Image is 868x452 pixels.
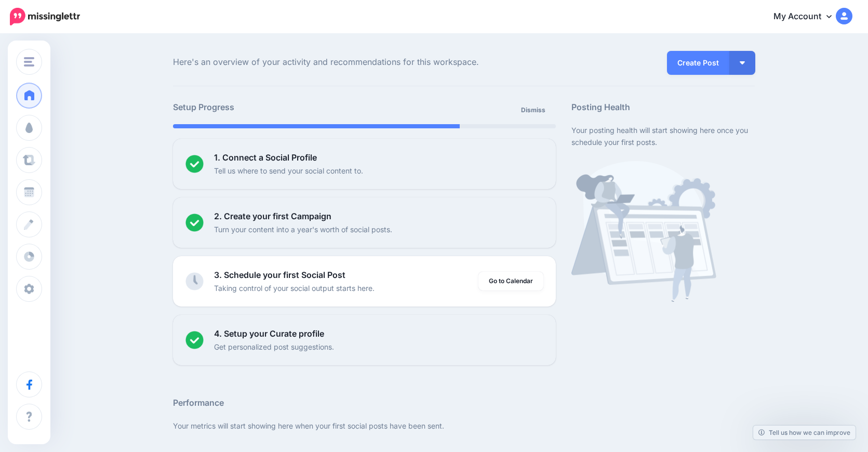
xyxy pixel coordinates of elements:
[10,8,80,25] img: Missinglettr
[173,56,556,69] span: Here's an overview of your activity and recommendations for this workspace.
[571,124,755,148] p: Your posting health will start showing here once you schedule your first posts.
[185,331,204,349] img: checked-circle.png
[214,270,345,280] b: 3. Schedule your first Social Post
[740,61,745,64] img: arrow-down-white.png
[571,101,755,114] h5: Posting Health
[173,396,755,409] h5: Performance
[185,155,204,173] img: checked-circle.png
[24,57,34,67] img: menu.png
[214,211,331,221] b: 2. Create your first Campaign
[173,420,755,432] p: Your metrics will start showing here when your first social posts have been sent.
[571,161,716,302] img: calendar-waiting.png
[515,101,552,119] a: Dismiss
[753,426,856,440] a: Tell us how we can improve
[214,328,324,339] b: 4. Setup your Curate profile
[214,165,363,177] p: Tell us where to send your social content to.
[478,272,543,290] a: Go to Calendar
[173,101,364,114] h5: Setup Progress
[214,282,375,294] p: Taking control of your social output starts here.
[185,214,204,232] img: checked-circle.png
[214,341,334,353] p: Get personalized post suggestions.
[185,272,204,290] img: clock-grey.png
[763,4,852,30] a: My Account
[667,51,729,75] a: Create Post
[214,223,392,235] p: Turn your content into a year's worth of social posts.
[214,152,317,163] b: 1. Connect a Social Profile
